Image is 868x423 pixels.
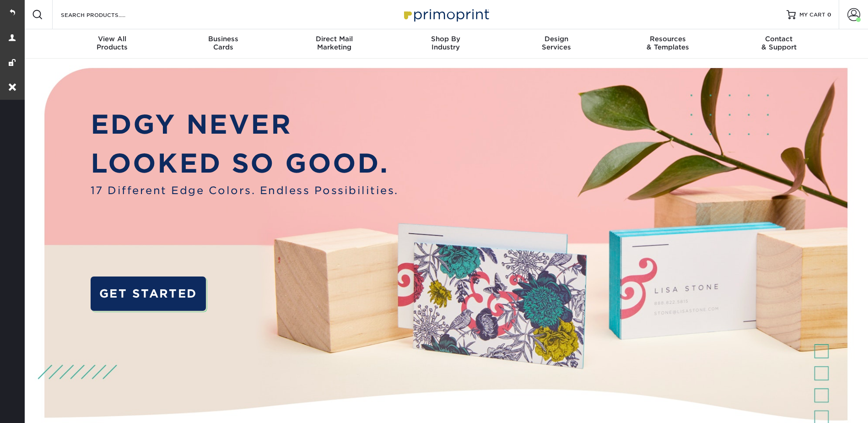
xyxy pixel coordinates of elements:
[827,11,831,18] span: 0
[167,35,279,51] div: Cards
[279,35,390,51] div: Marketing
[723,29,835,59] a: Contact& Support
[91,144,399,183] p: LOOKED SO GOOD.
[91,277,206,311] a: GET STARTED
[501,35,612,51] div: Services
[723,35,835,43] span: Contact
[57,29,168,59] a: View AllProducts
[279,29,390,59] a: Direct MailMarketing
[612,29,723,59] a: Resources& Templates
[799,11,825,19] span: MY CART
[612,35,723,43] span: Resources
[400,5,491,24] img: Primoprint
[501,29,612,59] a: DesignServices
[612,35,723,51] div: & Templates
[390,35,501,51] div: Industry
[167,29,279,59] a: BusinessCards
[57,35,168,43] span: View All
[279,35,390,43] span: Direct Mail
[390,29,501,59] a: Shop ByIndustry
[91,105,399,144] p: EDGY NEVER
[60,9,149,20] input: SEARCH PRODUCTS.....
[91,183,399,198] span: 17 Different Edge Colors. Endless Possibilities.
[501,35,612,43] span: Design
[390,35,501,43] span: Shop By
[723,35,835,51] div: & Support
[57,35,168,51] div: Products
[167,35,279,43] span: Business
